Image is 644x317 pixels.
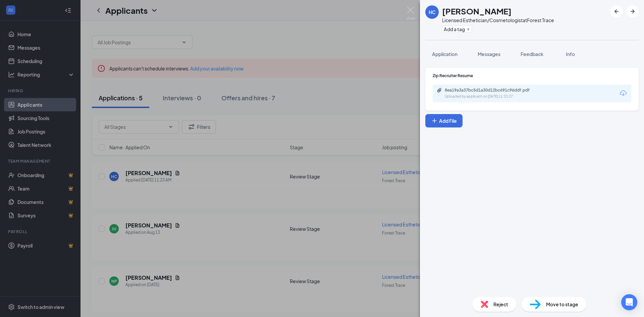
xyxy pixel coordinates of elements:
[445,88,539,93] div: 8ea19a3a37bc5d1a30d12bc691c96ddf.pdf
[431,117,438,124] svg: Plus
[629,7,637,15] svg: ArrowRight
[437,88,545,99] a: Paperclip8ea19a3a37bc5d1a30d12bc691c96ddf.pdfUploaded by applicant on [DATE] 11:23:27
[432,51,458,57] span: Application
[478,51,500,57] span: Messages
[621,294,637,310] div: Open Intercom Messenger
[612,7,621,15] svg: ArrowLeftNew
[429,9,436,15] div: HC
[610,5,623,17] button: ArrowLeftNew
[442,5,512,17] h1: [PERSON_NAME]
[442,17,554,23] div: Licensed Esthetician/Cosmetologist at Forest Trace
[466,27,470,31] svg: Plus
[437,88,442,93] svg: Paperclip
[442,25,472,33] button: PlusAdd a tag
[627,5,639,17] button: ArrowRight
[425,114,463,127] button: Add FilePlus
[619,89,627,97] svg: Download
[493,301,508,308] span: Reject
[566,51,575,57] span: Info
[521,51,543,57] span: Feedback
[445,94,545,99] div: Uploaded by applicant on [DATE] 11:23:27
[433,73,631,78] div: Zip Recruiter Resume
[546,301,578,308] span: Move to stage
